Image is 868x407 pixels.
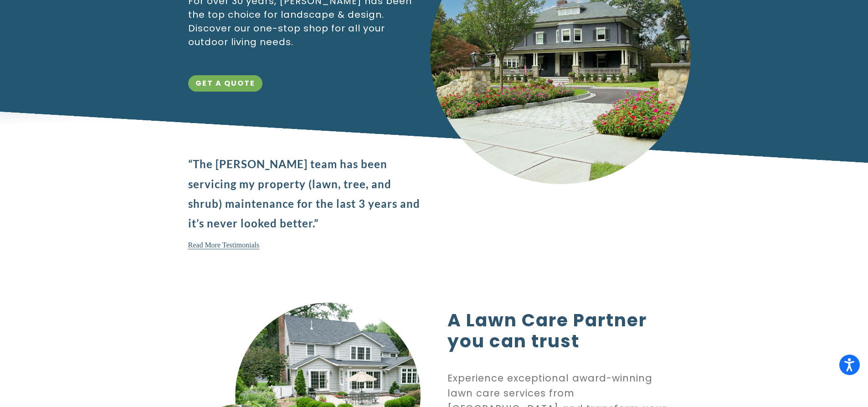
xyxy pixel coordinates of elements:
a: Read More Testimonials [188,239,260,251]
a: Get a Quote [188,75,262,92]
p: “The [PERSON_NAME] team has been servicing my property (lawn, tree, and shrub) maintenance for th... [188,154,421,233]
h1: A Lawn Care Partner you can trust [447,310,680,357]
